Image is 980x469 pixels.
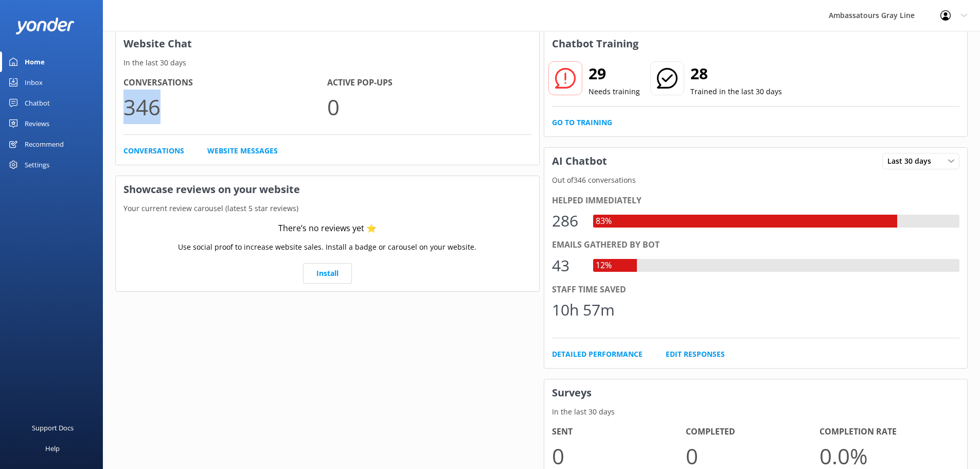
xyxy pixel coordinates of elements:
[544,379,968,406] h3: Surveys
[819,425,953,439] h4: Completion Rate
[544,30,646,57] h3: Chatbot Training
[887,155,937,167] span: Last 30 days
[123,76,327,90] h4: Conversations
[544,406,968,418] p: In the last 30 days
[593,215,614,228] div: 83%
[690,61,782,86] h2: 28
[552,194,960,207] div: Helped immediately
[552,349,643,360] a: Detailed Performance
[552,209,583,233] div: 286
[552,253,583,278] div: 43
[25,93,50,113] div: Chatbot
[327,76,531,90] h4: Active Pop-ups
[593,259,614,272] div: 12%
[686,425,819,439] h4: Completed
[116,57,539,68] p: In the last 30 days
[544,148,615,175] h3: AI Chatbot
[123,90,327,124] p: 346
[552,298,615,322] div: 10h 57m
[15,18,75,34] img: yonder-white-logo.png
[552,425,686,439] h4: Sent
[552,238,960,252] div: Emails gathered by bot
[25,113,49,134] div: Reviews
[544,175,968,186] p: Out of 346 conversations
[116,203,539,214] p: Your current review carousel (latest 5 star reviews)
[278,222,377,235] div: There’s no reviews yet ⭐
[25,51,45,72] div: Home
[589,61,640,86] h2: 29
[666,349,725,360] a: Edit Responses
[116,176,539,203] h3: Showcase reviews on your website
[552,283,960,297] div: Staff time saved
[690,86,782,97] p: Trained in the last 30 days
[25,154,49,175] div: Settings
[123,145,184,157] a: Conversations
[303,263,352,284] a: Install
[32,418,74,438] div: Support Docs
[178,241,476,253] p: Use social proof to increase website sales. Install a badge or carousel on your website.
[25,134,64,154] div: Recommend
[589,86,640,97] p: Needs training
[116,30,539,57] h3: Website Chat
[552,117,612,128] a: Go to Training
[207,145,278,157] a: Website Messages
[45,438,60,459] div: Help
[25,72,43,93] div: Inbox
[327,90,531,124] p: 0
